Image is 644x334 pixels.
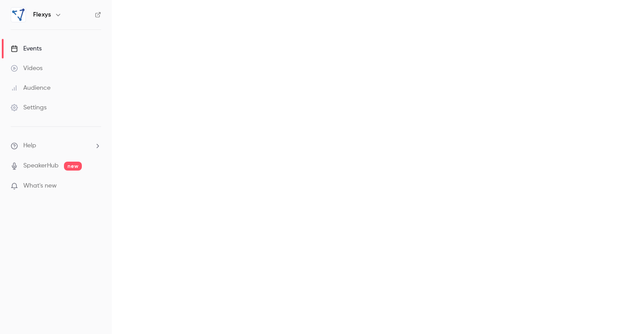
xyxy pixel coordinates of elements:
[23,141,36,150] span: Help
[64,162,82,171] span: new
[11,141,101,150] li: help-dropdown-opener
[11,103,47,112] div: Settings
[11,83,51,92] div: Audience
[23,161,59,171] a: SpeakerHub
[23,181,57,191] span: What's new
[11,64,42,73] div: Videos
[33,10,51,19] h6: Flexys
[11,8,25,22] img: Flexys
[11,44,42,53] div: Events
